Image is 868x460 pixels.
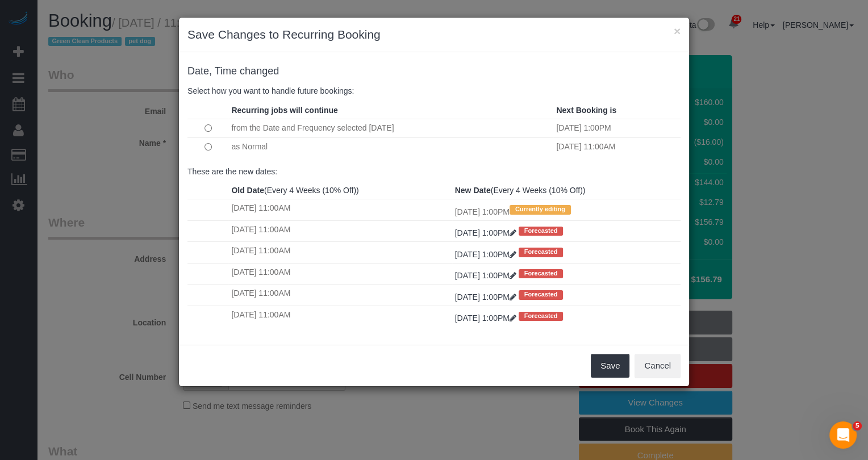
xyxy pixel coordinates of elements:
span: Forecasted [519,290,564,299]
span: Date, Time [187,65,237,77]
td: [DATE] 11:00AM [228,306,452,327]
td: [DATE] 11:00AM [228,263,452,284]
button: Cancel [635,354,681,378]
span: 5 [853,421,862,430]
td: as Normal [228,137,553,156]
span: Forecasted [519,248,564,257]
strong: New Date [455,186,491,195]
h3: Save Changes to Recurring Booking [187,26,681,43]
span: Currently editing [510,205,571,214]
span: Forecasted [519,312,564,321]
button: Save [591,354,629,378]
strong: Old Date [231,186,264,195]
p: These are the new dates: [187,166,681,177]
td: from the Date and Frequency selected [DATE] [228,119,553,137]
td: [DATE] 11:00AM [228,220,452,241]
a: [DATE] 1:00PM [455,271,519,280]
td: [DATE] 11:00AM [228,242,452,263]
strong: Recurring jobs will continue [231,106,337,115]
td: [DATE] 11:00AM [228,285,452,306]
span: Forecasted [519,227,564,236]
strong: Next Booking is [556,106,616,115]
td: [DATE] 11:00AM [553,137,681,156]
iframe: Intercom live chat [829,421,857,449]
a: [DATE] 1:00PM [455,250,519,259]
td: [DATE] 11:00AM [228,199,452,220]
span: Forecasted [519,269,564,278]
h4: changed [187,66,681,77]
th: (Every 4 Weeks (10% Off)) [452,182,681,199]
p: Select how you want to handle future bookings: [187,85,681,97]
a: [DATE] 1:00PM [455,228,519,237]
a: [DATE] 1:00PM [455,292,519,302]
td: [DATE] 1:00PM [553,119,681,137]
th: (Every 4 Weeks (10% Off)) [228,182,452,199]
td: [DATE] 1:00PM [452,199,681,220]
a: [DATE] 1:00PM [455,313,519,323]
button: × [674,25,681,37]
